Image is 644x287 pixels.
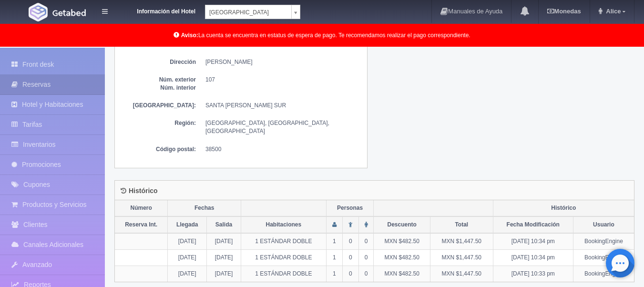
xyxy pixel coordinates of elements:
td: 1 [326,266,342,282]
th: Usuario [573,216,634,233]
dd: 38500 [205,145,362,154]
td: 1 [326,250,342,266]
td: [DATE] [168,250,207,266]
td: 1 ESTÁNDAR DOBLE [241,250,326,266]
td: [DATE] [168,266,207,282]
td: [DATE] [207,233,241,250]
td: 0 [358,233,373,250]
dt: Información del Hotel [119,5,195,16]
dt: Región: [120,119,196,127]
b: Aviso: [181,32,198,39]
td: 0 [358,250,373,266]
th: Número [115,200,168,216]
th: Personas [326,200,374,216]
td: 1 [326,233,342,250]
td: 0 [342,233,358,250]
dt: Núm. exterior [120,76,196,84]
td: [DATE] [168,233,207,250]
dd: [PERSON_NAME] [205,58,362,66]
span: [GEOGRAPHIC_DATA] [209,5,287,20]
td: BookingEngine [573,233,634,250]
th: Fecha Modificación [493,216,573,233]
th: Total [430,216,493,233]
td: [DATE] 10:34 pm [493,250,573,266]
dd: [GEOGRAPHIC_DATA], [GEOGRAPHIC_DATA], [GEOGRAPHIC_DATA] [205,119,362,135]
td: BookingEngine [573,250,634,266]
td: 0 [342,266,358,282]
td: MXN $482.50 [374,233,430,250]
td: MXN $482.50 [374,250,430,266]
td: 1 ESTÁNDAR DOBLE [241,266,326,282]
dt: Dirección [120,58,196,66]
a: [GEOGRAPHIC_DATA] [205,5,300,19]
dt: Núm. interior [120,84,196,92]
td: [DATE] [207,250,241,266]
dt: [GEOGRAPHIC_DATA]: [120,102,196,110]
td: 1 ESTÁNDAR DOBLE [241,233,326,250]
td: MXN $1,447.50 [430,250,493,266]
dd: 107 [205,76,362,84]
img: Getabed [29,3,48,21]
td: [DATE] 10:33 pm [493,266,573,282]
td: [DATE] [207,266,241,282]
td: [DATE] 10:34 pm [493,233,573,250]
th: Histórico [493,200,634,216]
dd: SANTA [PERSON_NAME] SUR [205,102,362,110]
td: MXN $1,447.50 [430,233,493,250]
td: BookingEngine [573,266,634,282]
td: MXN $1,447.50 [430,266,493,282]
img: Getabed [52,9,86,16]
th: Descuento [374,216,430,233]
th: Salida [207,216,241,233]
b: Monedas [547,8,581,15]
span: Alice [603,8,621,15]
td: 0 [358,266,373,282]
th: Habitaciones [241,216,326,233]
dt: Código postal: [120,145,196,154]
th: Reserva Int. [115,216,168,233]
h4: Histórico [121,187,158,195]
td: MXN $482.50 [374,266,430,282]
th: Llegada [168,216,207,233]
td: 0 [342,250,358,266]
th: Fechas [168,200,241,216]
